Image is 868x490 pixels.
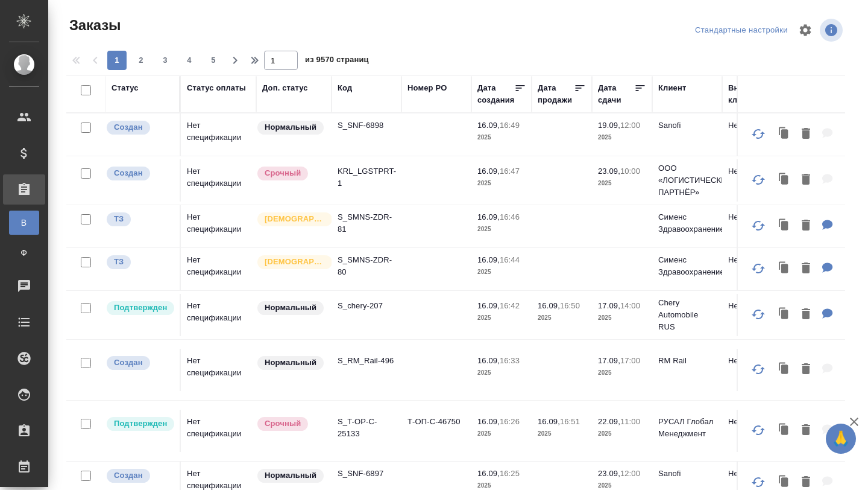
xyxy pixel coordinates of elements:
[265,418,301,430] p: Срочный
[114,418,167,430] p: Подтвержден
[598,469,620,478] p: 23.09,
[187,82,246,94] div: Статус оплаты
[256,468,325,484] div: Статус по умолчанию для стандартных заказов
[658,468,716,480] p: Sanofi
[744,416,773,445] button: Обновить
[114,302,167,314] p: Подтвержден
[15,217,33,229] span: В
[338,254,395,278] p: S_SMNS-ZDR-80
[477,428,526,440] p: 2025
[831,426,851,451] span: 🙏
[265,256,325,268] p: [DEMOGRAPHIC_DATA]
[796,357,816,382] button: Удалить
[773,122,796,147] button: Клонировать
[265,213,325,225] p: [DEMOGRAPHIC_DATA]
[500,356,520,365] p: 16:33
[538,82,574,106] div: Дата продажи
[773,418,796,443] button: Клонировать
[265,302,316,314] p: Нормальный
[338,300,395,312] p: S_chery-207
[773,168,796,192] button: Клонировать
[131,54,151,66] span: 2
[105,165,174,182] div: Выставляется автоматически при создании заказа
[788,407,846,455] p: Акционерное общество «РУССКИЙ АЛЮМИНИ...
[598,356,620,365] p: 17.09,
[788,346,846,394] p: ООО «Управляющая компания РМ Рейл»
[500,167,520,176] p: 16:47
[796,302,816,327] button: Удалить
[773,214,796,238] button: Клонировать
[105,468,174,484] div: Выставляется автоматически при создании заказа
[796,214,816,238] button: Удалить
[156,54,175,66] span: 3
[560,417,580,426] p: 16:51
[477,356,500,365] p: 16.09,
[658,211,716,235] p: Сименс Здравоохранение
[156,51,175,70] button: 3
[305,52,369,70] span: из 9570 страниц
[500,121,520,130] p: 16:49
[477,167,500,176] p: 16.09,
[338,119,395,132] p: S_SNF-6898
[692,21,791,40] div: split button
[477,367,526,379] p: 2025
[477,121,500,130] p: 16.09,
[658,119,716,132] p: Sanofi
[728,82,776,106] div: Внутренний клиент
[620,167,640,176] p: 10:00
[338,355,395,367] p: S_RM_Rail-496
[538,301,560,310] p: 16.09,
[131,51,151,70] button: 2
[114,167,143,179] p: Создан
[538,417,560,426] p: 16.09,
[338,82,352,94] div: Код
[791,16,820,45] span: Настроить таблицу
[262,82,308,94] div: Доп. статус
[744,211,773,240] button: Обновить
[658,297,716,333] p: Chery Automobile RUS
[477,212,500,221] p: 16.09,
[658,162,716,199] p: ООО «ЛОГИСТИЧЕСКИЙ ПАРТНЁР»
[256,416,325,432] div: Выставляется автоматически, если на указанный объем услуг необходимо больше времени в стандартном...
[477,266,526,278] p: 2025
[114,469,143,482] p: Создан
[598,312,646,324] p: 2025
[105,254,174,270] div: Выставляет КМ при отправке заказа на расчет верстке (для тикета) или для уточнения сроков на прои...
[826,424,856,454] button: 🙏
[598,121,620,130] p: 19.09,
[338,468,395,480] p: S_SNF-6897
[820,19,845,42] span: Посмотреть информацию
[181,159,256,202] td: Нет спецификации
[256,165,325,182] div: Выставляется автоматически, если на указанный объем услуг необходимо больше времени в стандартном...
[256,211,325,227] div: Выставляется автоматически для первых 3 заказов нового контактного лица. Особое внимание
[114,121,143,133] p: Создан
[204,51,223,70] button: 5
[796,256,816,281] button: Удалить
[773,357,796,382] button: Клонировать
[500,301,520,310] p: 16:42
[181,294,256,336] td: Нет спецификации
[477,301,500,310] p: 16.09,
[477,132,526,144] p: 2025
[265,121,316,133] p: Нормальный
[744,165,773,194] button: Обновить
[796,418,816,443] button: Удалить
[598,177,646,189] p: 2025
[598,132,646,144] p: 2025
[105,119,174,136] div: Выставляется автоматически при создании заказа
[500,255,520,264] p: 16:44
[773,302,796,327] button: Клонировать
[744,254,773,283] button: Обновить
[796,122,816,147] button: Удалить
[105,211,174,227] div: Выставляет КМ при отправке заказа на расчет верстке (для тикета) или для уточнения сроков на прои...
[181,410,256,452] td: Нет спецификации
[114,357,143,369] p: Создан
[744,355,773,384] button: Обновить
[477,255,500,264] p: 16.09,
[598,417,620,426] p: 22.09,
[728,300,776,312] p: Нет
[728,468,776,480] p: Нет
[181,248,256,290] td: Нет спецификации
[658,355,716,367] p: RM Rail
[256,300,325,316] div: Статус по умолчанию для стандартных заказов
